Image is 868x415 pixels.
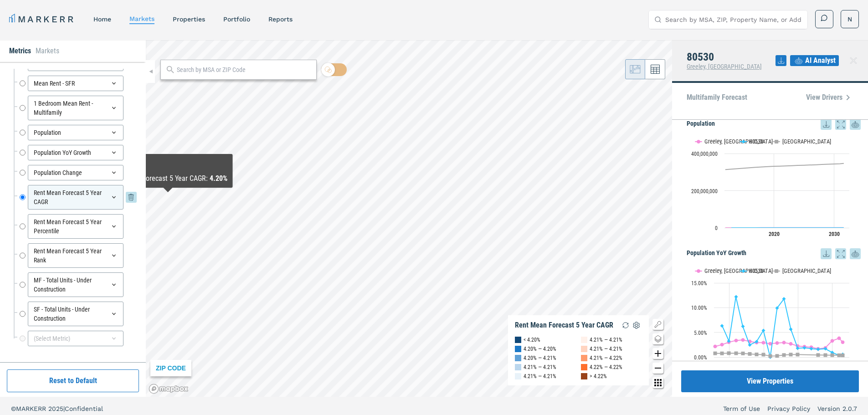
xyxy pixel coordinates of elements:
div: > 4.22% [590,372,607,381]
button: Zoom out map button [652,363,663,374]
div: < 4.20% [524,335,540,344]
path: Saturday, 14 Dec, 17:00, 1.8. 80530. [796,346,800,350]
button: View Properties [681,370,859,392]
text: 10.00% [691,305,707,311]
div: (Select Metric) [28,331,123,346]
path: Friday, 14 Dec, 17:00, 0.55. USA. [755,353,759,356]
path: Wednesday, 14 Dec, 17:00, 0.43. USA. [782,353,786,357]
text: 5.00% [694,330,707,336]
div: 4.21% — 4.22% [590,354,622,363]
path: Thursday, 14 Dec, 17:00, 2.69. Greeley, CO. [789,342,793,346]
button: Change style map button [652,333,663,344]
span: Confidential [65,405,103,412]
span: © [11,405,16,412]
button: Show 80530 [740,138,764,145]
button: Show Greeley, CO [695,138,731,145]
path: Saturday, 14 Dec, 17:00, 0.38. USA. [837,354,841,357]
span: N [847,15,852,24]
path: Wednesday, 14 Dec, 17:00, 11.77. 80530. [782,297,786,301]
a: Term of Use [723,404,760,413]
input: Search by MSA, ZIP, Property Name, or Address [665,10,802,29]
div: Rent Mean Forecast 5 Year CAGR : [108,173,227,184]
path: Friday, 14 Dec, 17:00, 0.4. USA. [831,354,834,357]
div: 4.22% — 4.22% [590,363,622,372]
b: 4.20% [210,174,227,183]
path: Tuesday, 14 Dec, 17:00, 9.92. 80530. [776,306,779,310]
div: Mean Rent - SFR [28,76,123,91]
p: Multifamily Forecast [687,94,747,101]
h5: Population [687,119,861,130]
button: Other options map button [652,377,663,388]
canvas: Map [146,40,672,397]
div: SF - Total Units - Under Construction [28,302,123,326]
path: Friday, 14 Dec, 17:00, 2.17. Greeley, CO. [714,344,717,348]
span: 2025 | [48,405,65,412]
path: Saturday, 14 Dec, 17:00, 0.52. USA. [796,353,800,356]
path: Saturday, 14 Dec, 17:00, 2.54. Greeley, CO. [720,343,724,346]
path: Thursday, 14 Dec, 17:00, 0.65. USA. [748,352,752,356]
text: 2020 [758,360,769,367]
div: Population YoY Growth [28,145,123,160]
a: Portfolio [223,15,250,23]
button: Show Greeley, CO [695,267,731,274]
path: Tuesday, 14 Dec, 17:00, 0.25. USA. [776,354,779,358]
path: Monday, 14 Dec, 17:00, 0.78. USA. [734,352,738,355]
path: Tuesday, 14 Dec, 17:00, 1.59. 80530. [817,348,820,351]
path: Monday, 14 Dec, 17:00, 3.37. Greeley, CO. [734,338,738,342]
path: Saturday, 14 Dec, 17:00, 5.38. 80530. [762,329,765,333]
path: Monday, 14 Jul, 18:00, 0.37. USA. [841,354,845,357]
path: Thursday, 14 Dec, 17:00, 0.41. USA. [824,354,827,357]
text: 0 [715,225,718,231]
path: Saturday, 14 Dec, 17:00, 3.81. Greeley, CO. [837,337,841,340]
text: Greeley, [GEOGRAPHIC_DATA] [704,267,773,274]
li: Metrics [9,46,31,56]
span: MARKERR [16,405,48,412]
path: Sunday, 14 Dec, 17:00, 1.88. 80530. [803,346,806,350]
div: 4.21% — 4.21% [524,363,556,372]
span: Greeley, [GEOGRAPHIC_DATA] [687,63,762,70]
path: Sunday, 14 Dec, 17:00, 3.24. 80530. [727,339,731,343]
div: 4.21% — 4.21% [590,344,622,354]
h5: Population YoY Growth [687,248,861,259]
text: 400,000,000 [691,151,718,157]
path: Wednesday, 14 Dec, 17:00, 2.94. Greeley, CO. [782,341,786,344]
a: reports [268,15,293,23]
div: 4.21% — 4.21% [524,372,556,381]
text: 15.00% [691,280,707,287]
path: Tuesday, 14 Dec, 17:00, 0.43. USA. [817,353,820,357]
path: Thursday, 14 Dec, 17:00, 2.47. 80530. [748,343,752,347]
path: Monday, 14 Dec, 17:00, 12.2. 80530. [734,295,738,298]
button: Show/Hide Legend Map Button [652,319,663,330]
div: Rent Mean Forecast 5 Year CAGR [28,185,123,210]
path: Friday, 14 Dec, 17:00, 3.29. Greeley, CO. [831,339,834,343]
svg: Interactive chart [687,259,854,373]
path: Thursday, 14 Dec, 17:00, 0.52. USA. [789,353,793,356]
div: Population. Highcharts interactive chart. [687,130,861,244]
div: Rent Mean Forecast 5 Year Percentile [28,214,123,239]
g: USA, line 3 of 3 with 18 data points. [714,351,845,358]
div: 4.20% — 4.20% [524,344,556,354]
li: Markets [36,46,59,56]
text: 2030 [827,360,838,367]
text: 0.00% [694,354,707,361]
path: Friday, 14 Dec, 17:00, 3.12. 80530. [755,340,759,343]
svg: Interactive chart [687,130,854,244]
text: 2015 [724,360,735,367]
text: [GEOGRAPHIC_DATA] [782,138,831,145]
path: Wednesday, 14 Dec, 17:00, 3.47. Greeley, CO. [741,338,745,342]
input: Search by MSA or ZIP Code [177,65,312,75]
path: Friday, 14 Dec, 17:00, 0.77. USA. [714,352,717,355]
button: Zoom in map button [652,348,663,359]
text: 2025 [792,360,803,367]
button: Show USA [773,138,792,145]
a: Mapbox logo [149,384,189,394]
text: 2020 [769,231,780,237]
img: Reload Legend [620,320,631,331]
button: N [841,10,859,28]
div: Rent Mean Forecast 5 Year CAGR [515,321,613,330]
div: MF - Total Units - Under Construction [28,272,123,297]
path: Saturday, 14 Dec, 17:00, 0.76. USA. [720,352,724,355]
img: Settings [631,320,642,331]
a: properties [173,15,205,23]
